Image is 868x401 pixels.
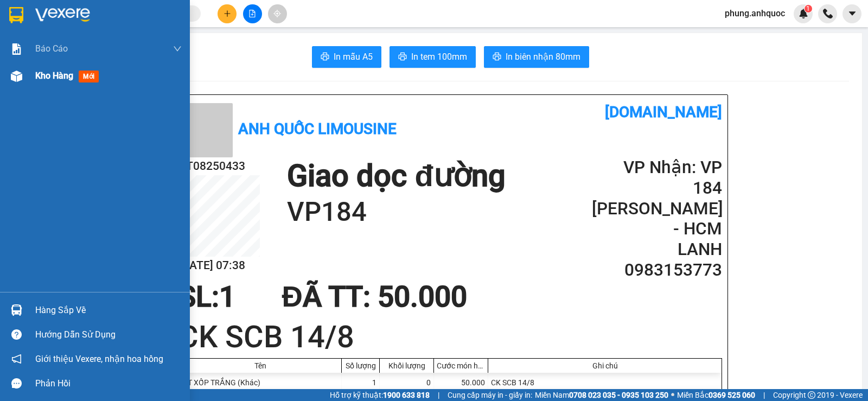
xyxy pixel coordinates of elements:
div: 1 [342,373,380,392]
button: printerIn tem 100mm [390,46,476,68]
span: caret-down [847,9,857,18]
div: 1 T XỐP TRẮNG (Khác) [179,373,342,392]
span: In biên nhận 80mm [506,50,580,63]
img: warehouse-icon [11,304,22,316]
span: copyright [808,391,815,399]
div: Số lượng [344,361,376,370]
div: Hướng dẫn sử dụng [35,327,182,343]
button: aim [268,4,287,23]
div: Ghi chú [491,361,719,370]
span: Cung cấp máy in - giấy in: [448,389,532,401]
button: plus [218,4,237,23]
button: caret-down [843,4,861,23]
b: [DOMAIN_NAME] [605,103,722,121]
span: VP184 [119,77,168,96]
div: CK SCB 14/8 [488,373,722,392]
strong: 1900 633 818 [383,391,430,399]
span: question-circle [11,329,22,340]
span: | [763,389,765,401]
strong: 0369 525 060 [709,391,755,399]
span: printer [493,52,501,62]
img: phone-icon [823,9,833,18]
span: ĐÃ TT : 50.000 [282,280,467,314]
span: | [438,389,439,401]
h2: 0983153773 [592,260,722,281]
button: printerIn mẫu A5 [312,46,381,68]
div: 0983153773 [104,61,191,77]
div: Cước món hàng [437,361,485,370]
img: icon-new-feature [799,9,808,18]
span: phung.anhquoc [716,7,794,20]
sup: 1 [805,5,812,12]
h2: VT08250433 [178,157,260,175]
div: Khối lượng [382,361,431,370]
img: solution-icon [11,43,22,55]
div: LANH [104,48,191,61]
span: In tem 100mm [411,50,467,63]
div: 50.000 [434,373,488,392]
span: printer [321,52,329,62]
span: Nhận: [104,10,130,22]
button: file-add [243,4,262,23]
span: Báo cáo [35,42,68,55]
h1: Giao dọc đường [287,157,505,195]
h1: VP184 [287,195,505,230]
span: In mẫu A5 [334,50,373,63]
h2: VP Nhận: VP 184 [PERSON_NAME] - HCM [592,157,722,239]
div: 0 [380,373,434,392]
span: message [11,378,22,389]
span: Kho hàng [35,71,73,81]
span: Miền Nam [535,389,668,401]
span: ⚪️ [671,393,674,397]
span: printer [398,52,407,62]
span: aim [273,10,281,17]
div: A NAM [9,35,96,48]
span: mới [79,71,99,82]
span: notification [11,354,22,364]
div: Tên [182,361,339,370]
div: 0915444555 [9,48,96,63]
span: file-add [248,10,256,17]
h2: [DATE] 07:38 [178,257,260,275]
span: Gửi: [9,10,26,22]
button: printerIn biên nhận 80mm [484,46,589,68]
h1: CK SCB 14/8 [178,316,722,358]
span: 1 [806,5,810,12]
img: logo-vxr [9,7,23,23]
strong: 0708 023 035 - 0935 103 250 [569,391,668,399]
img: warehouse-icon [11,71,22,82]
span: plus [224,10,231,17]
span: down [173,44,182,53]
div: VP 108 [PERSON_NAME] [9,9,96,35]
b: Anh Quốc Limousine [238,120,397,138]
span: Hỗ trợ kỹ thuật: [330,389,430,401]
div: VP 184 [PERSON_NAME] - HCM [104,9,191,48]
div: Phản hồi [35,375,182,392]
span: SL: [178,280,219,314]
h2: LANH [592,239,722,260]
span: Miền Bắc [677,389,755,401]
span: Giới thiệu Vexere, nhận hoa hồng [35,352,163,366]
div: Hàng sắp về [35,302,182,319]
span: 1 [219,280,235,314]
